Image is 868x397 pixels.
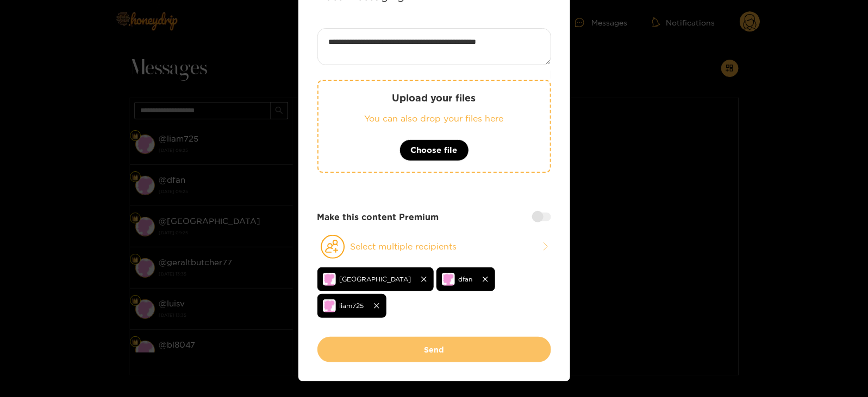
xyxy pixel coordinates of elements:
button: Send [317,337,551,362]
p: You can also drop your files here [340,112,528,125]
span: liam725 [340,299,364,312]
span: Choose file [411,144,458,157]
img: no-avatar.png [323,273,336,286]
button: Choose file [399,139,469,161]
span: [GEOGRAPHIC_DATA] [340,273,411,285]
img: no-avatar.png [442,273,455,286]
img: no-avatar.png [323,299,336,312]
span: dfan [459,273,473,285]
p: Upload your files [340,92,528,104]
strong: Make this content Premium [317,211,439,223]
button: Select multiple recipients [317,234,551,259]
